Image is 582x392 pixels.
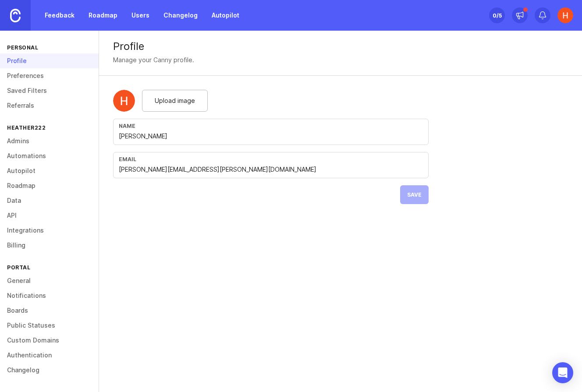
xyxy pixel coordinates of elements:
[489,7,505,23] button: 0/5
[113,55,194,65] div: Manage your Canny profile.
[119,156,423,162] div: Email
[10,9,21,22] img: Canny Home
[113,90,135,112] img: Heather Davis
[552,362,573,383] div: Open Intercom Messenger
[83,7,123,23] a: Roadmap
[119,123,423,129] div: Name
[39,7,80,23] a: Feedback
[557,7,573,23] img: Heather Davis
[158,7,203,23] a: Changelog
[206,7,245,23] a: Autopilot
[155,96,195,106] span: Upload image
[493,9,502,21] div: 0 /5
[113,41,568,52] div: Profile
[126,7,155,23] a: Users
